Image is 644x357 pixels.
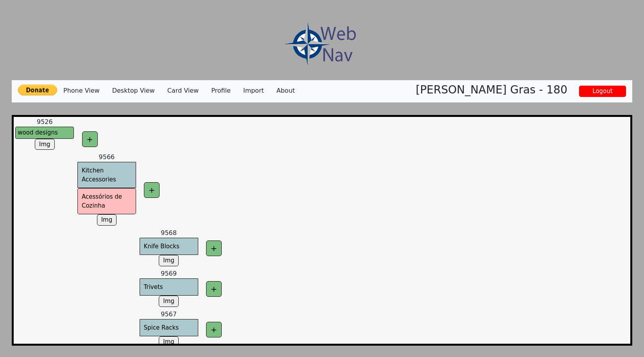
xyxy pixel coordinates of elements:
[144,182,160,198] button: +
[14,117,76,152] td: 9526
[138,309,200,350] td: 9567
[57,84,106,98] a: Phone View
[106,84,161,98] a: Desktop View
[15,127,74,139] button: wood designs
[206,281,222,297] button: +
[279,14,357,73] img: WebNav About
[76,152,138,228] td: 9566
[159,336,179,348] button: Img
[416,83,567,97] h3: [PERSON_NAME] Gras - 180
[35,139,55,150] button: Img
[97,214,117,226] button: Img
[140,278,198,296] button: Trivets
[140,319,198,337] button: Spice Racks
[140,238,198,255] button: Knife Blocks
[206,240,222,256] button: +
[82,131,98,147] button: +
[159,296,179,307] button: Img
[237,84,270,98] a: Import
[159,255,179,266] button: Img
[77,162,136,188] button: Kitchen Accessories
[12,115,632,346] div: ~
[270,84,301,98] a: About
[579,86,626,97] button: Logout
[205,84,237,98] a: Profile
[138,269,200,309] td: 9569
[138,228,200,269] td: 9568
[161,84,205,98] a: Card View
[206,322,222,337] button: +
[77,188,136,214] button: Acessórios de Cozinha
[18,84,57,95] input: PayPal - A safer, easier way to pay online!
